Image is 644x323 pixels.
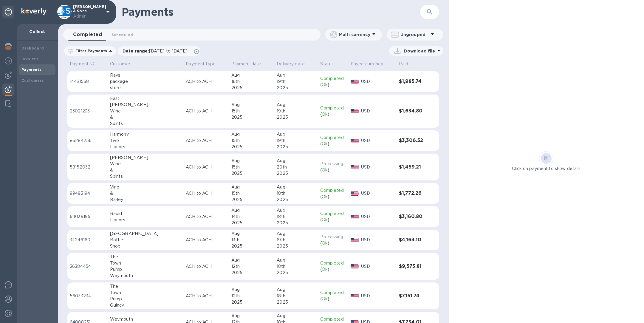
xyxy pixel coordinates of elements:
[231,197,272,203] div: 2025
[277,144,315,150] div: 2025
[231,263,272,270] div: 12th
[277,102,315,108] div: Aug
[110,231,181,237] div: [GEOGRAPHIC_DATA]
[231,257,272,263] div: Aug
[110,167,181,173] div: &
[351,191,359,196] img: USD
[123,48,191,54] p: Date range :
[320,211,346,217] p: Completed
[361,237,394,243] p: USD
[399,138,426,143] h3: $3,306.52
[399,214,426,220] h3: $3,160.80
[73,13,103,19] p: Admin
[186,164,226,170] p: ACH to ACH
[110,72,181,78] div: Rays
[277,85,315,91] div: 2025
[110,243,181,249] div: Shop
[110,131,181,137] div: Harmony
[277,313,315,319] div: Aug
[70,78,105,85] p: 14431568
[351,165,359,169] img: USD
[277,78,315,85] div: 19th
[320,141,346,147] div: ( )
[231,102,272,108] div: Aug
[351,80,359,84] img: USD
[110,211,181,217] div: Rapid
[110,144,181,150] div: Liquors
[231,299,272,305] div: 2025
[320,240,346,246] div: ( )
[110,85,181,91] div: store
[320,187,346,194] p: Completed
[21,8,47,15] img: Logo
[21,67,41,72] b: Payments
[70,164,105,170] p: 58152032
[73,48,107,53] p: Filter Payments
[351,264,359,268] img: USD
[231,85,272,91] div: 2025
[110,254,181,260] div: The
[231,287,272,293] div: Aug
[277,231,315,237] div: Aug
[231,231,272,237] div: Aug
[399,164,426,170] h3: $1,459.21
[112,32,133,38] span: Scheduled
[277,164,315,170] div: 20th
[231,220,272,226] div: 2025
[186,214,226,220] p: ACH to ACH
[361,293,394,299] p: USD
[351,139,359,143] img: USD
[231,313,272,319] div: Aug
[277,158,315,164] div: Aug
[231,131,272,137] div: Aug
[277,108,315,114] div: 19th
[399,108,426,114] h3: $1,634.80
[110,173,181,180] div: Spirits
[110,316,181,322] div: Weymouth
[399,61,416,67] span: Paid
[277,61,305,67] p: Delivery date
[322,141,328,147] p: Ok
[231,243,272,249] div: 2025
[70,108,105,114] p: 23021233
[277,131,315,137] div: Aug
[231,114,272,120] div: 2025
[277,72,315,78] div: Aug
[277,220,315,226] div: 2025
[320,290,346,296] p: Completed
[322,111,328,118] p: Ok
[231,190,272,197] div: 15th
[110,61,130,67] p: Customer
[277,114,315,120] div: 2025
[322,82,328,88] p: Ok
[110,266,181,273] div: Pump
[70,137,105,144] p: 86284256
[361,190,394,197] p: USD
[404,48,435,54] p: Download file
[231,184,272,190] div: Aug
[110,137,181,144] div: Two
[320,167,346,173] div: ( )
[21,57,38,61] b: Invoices
[361,164,394,170] p: USD
[277,137,315,144] div: 19th
[277,243,315,249] div: 2025
[277,61,312,67] span: Delivery date
[70,61,95,67] p: Payment №
[277,257,315,263] div: Aug
[231,237,272,243] div: 13th
[277,207,315,214] div: Aug
[400,32,429,38] p: Ungrouped
[70,237,105,243] p: 34246160
[277,190,315,197] div: 18th
[186,61,216,67] p: Payment type
[21,78,44,83] b: Customers
[399,293,426,299] h3: $7,151.74
[361,214,394,220] p: USD
[320,217,346,223] div: ( )
[277,184,315,190] div: Aug
[70,263,105,270] p: 36384454
[277,299,315,305] div: 2025
[322,217,328,223] p: Ok
[322,240,328,246] p: Ok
